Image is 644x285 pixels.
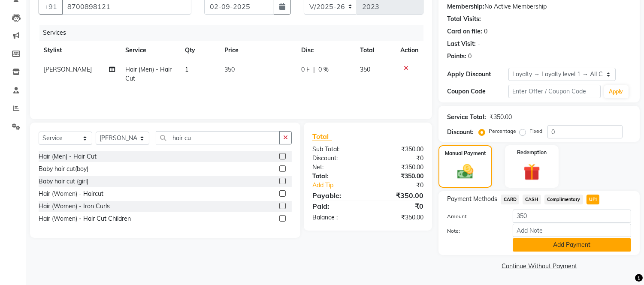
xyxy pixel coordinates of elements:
[544,195,583,204] span: Complimentary
[219,41,296,60] th: Price
[368,201,430,211] div: ₹0
[513,238,631,252] button: Add Payment
[468,52,472,61] div: 0
[39,152,97,161] div: Hair (Men) - Hair Cut
[39,25,430,41] div: Services
[447,87,508,96] div: Coupon Code
[440,262,638,271] a: Continue Without Payment
[306,172,368,181] div: Total:
[501,195,519,204] span: CARD
[318,65,329,74] span: 0 %
[39,214,131,223] div: Hair (Women) - Hair Cut Children
[395,41,423,60] th: Action
[312,132,332,141] span: Total
[224,66,235,73] span: 350
[368,163,430,172] div: ₹350.00
[489,127,516,135] label: Percentage
[39,202,110,211] div: Hair (Women) - Iron Curls
[513,224,631,237] input: Add Note
[185,66,188,73] span: 1
[313,65,315,74] span: |
[484,27,487,36] div: 0
[301,65,310,74] span: 0 F
[513,210,631,223] input: Amount
[126,66,172,82] span: Hair (Men) - Hair Cut
[490,113,512,122] div: ₹350.00
[121,41,180,60] th: Service
[368,172,430,181] div: ₹350.00
[523,195,541,204] span: CASH
[156,131,280,144] input: Search or Scan
[306,201,368,211] div: Paid:
[441,227,506,235] label: Note:
[445,150,486,157] label: Manual Payment
[529,127,542,135] label: Fixed
[447,52,466,61] div: Points:
[447,27,482,36] div: Card on file:
[44,66,92,73] span: [PERSON_NAME]
[360,66,371,73] span: 350
[39,177,88,186] div: Baby hair cut (girl)
[39,189,103,198] div: Hair (Women) - Haircut
[452,162,478,181] img: _cash.svg
[306,181,378,190] a: Add Tip
[306,190,368,201] div: Payable:
[508,85,600,98] input: Enter Offer / Coupon Code
[447,128,474,137] div: Discount:
[447,15,481,24] div: Total Visits:
[368,145,430,154] div: ₹350.00
[447,2,484,11] div: Membership:
[296,41,355,60] th: Disc
[368,213,430,222] div: ₹350.00
[447,39,476,48] div: Last Visit:
[306,213,368,222] div: Balance :
[478,39,480,48] div: -
[306,163,368,172] div: Net:
[306,154,368,163] div: Discount:
[518,162,545,183] img: _gift.svg
[368,154,430,163] div: ₹0
[378,181,430,190] div: ₹0
[368,190,430,201] div: ₹350.00
[447,195,497,204] span: Payment Methods
[441,213,506,220] label: Amount:
[355,41,396,60] th: Total
[517,149,547,156] label: Redemption
[39,41,121,60] th: Stylist
[180,41,219,60] th: Qty
[447,70,508,79] div: Apply Discount
[447,113,486,122] div: Service Total:
[306,145,368,154] div: Sub Total:
[587,195,600,204] span: UPI
[39,165,88,174] div: Baby hair cut(boy)
[447,2,631,11] div: No Active Membership
[604,85,629,98] button: Apply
